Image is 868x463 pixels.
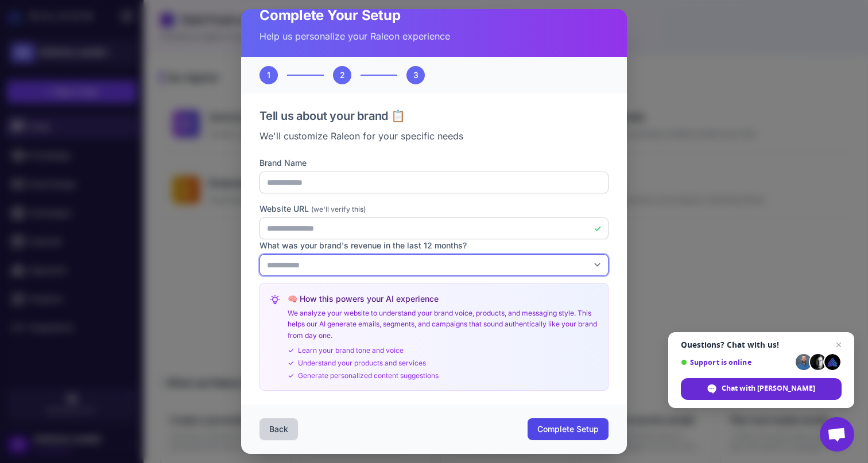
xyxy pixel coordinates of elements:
label: Brand Name [259,157,609,169]
label: What was your brand's revenue in the last 12 months? [259,239,609,252]
div: Open chat [820,417,854,452]
div: 3 [406,66,425,84]
h4: 🧠 How this powers your AI experience [288,293,599,305]
h2: Complete Your Setup [259,6,609,25]
div: 2 [333,66,351,84]
span: (we'll verify this) [311,205,366,213]
span: Complete Setup [537,423,599,435]
h3: Tell us about your brand 📋 [259,107,609,124]
div: Chat with Raleon [681,378,842,400]
span: Questions? Chat with us! [681,340,842,349]
p: We analyze your website to understand your brand voice, products, and messaging style. This helps... [288,308,599,341]
label: Website URL [259,203,609,215]
div: Generate personalized content suggestions [288,371,599,381]
span: Support is online [681,358,792,367]
div: Understand your products and services [288,358,599,368]
span: Chat with [PERSON_NAME] [722,383,815,394]
div: Learn your brand tone and voice [288,345,599,356]
p: We'll customize Raleon for your specific needs [259,129,609,143]
button: Back [259,418,298,440]
span: Close chat [832,338,846,352]
p: Help us personalize your Raleon experience [259,29,609,43]
div: ✓ [594,221,602,235]
div: 1 [259,66,278,84]
button: Complete Setup [528,418,609,440]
